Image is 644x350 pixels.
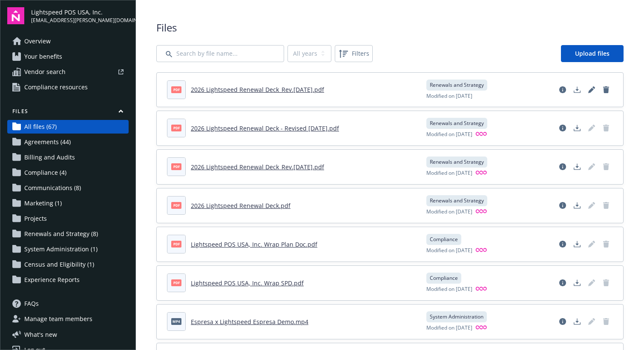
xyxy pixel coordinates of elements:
[599,160,613,174] span: Delete document
[599,315,613,328] span: Delete document
[585,160,598,174] span: Edit document
[7,120,129,134] a: All files (67)
[24,65,66,79] span: Vendor search
[7,7,24,24] img: navigator-logo.svg
[7,181,129,195] a: Communications (8)
[556,237,569,251] a: View file details
[426,169,472,177] span: Modified on [DATE]
[7,312,129,326] a: Manage team members
[24,297,39,310] span: FAQs
[352,49,369,58] span: Filters
[426,247,472,255] span: Modified on [DATE]
[335,45,373,62] button: Filters
[556,199,569,212] a: View file details
[24,135,71,149] span: Agreements (44)
[585,237,598,251] a: Edit document
[570,237,584,251] a: Download document
[24,80,88,94] span: Compliance resources
[599,237,613,251] span: Delete document
[430,274,458,282] span: Compliance
[24,34,51,48] span: Overview
[430,81,484,89] span: Renewals and Strategy
[31,8,129,17] span: Lightspeed POS USA, Inc.
[585,83,598,97] a: Edit document
[24,312,92,326] span: Manage team members
[191,163,324,171] a: 2026 Lightspeed Renewal Deck_Rev.[DATE].pdf
[426,208,472,216] span: Modified on [DATE]
[556,315,569,328] a: View file details
[24,212,47,225] span: Projects
[585,315,598,328] span: Edit document
[7,297,129,310] a: FAQs
[7,242,129,256] a: System Administration (1)
[430,158,484,166] span: Renewals and Strategy
[191,202,290,210] a: 2026 Lightspeed Renewal Deck.pdf
[31,17,129,24] span: [EMAIL_ADDRESS][PERSON_NAME][DOMAIN_NAME]
[430,197,484,205] span: Renewals and Strategy
[430,120,484,127] span: Renewals and Strategy
[426,92,472,100] span: Modified on [DATE]
[556,276,569,290] a: View file details
[24,242,98,256] span: System Administration (1)
[7,135,129,149] a: Agreements (44)
[556,121,569,135] a: View file details
[7,273,129,287] a: Experience Reports
[171,125,181,131] span: pdf
[24,258,94,271] span: Census and Eligibility (1)
[570,315,584,328] a: Download document
[191,85,324,94] a: 2026 Lightspeed Renewal Deck_Rev.[DATE].pdf
[430,313,483,321] span: System Administration
[31,7,129,24] button: Lightspeed POS USA, Inc.[EMAIL_ADDRESS][PERSON_NAME][DOMAIN_NAME]
[599,199,613,212] span: Delete document
[24,273,80,287] span: Experience Reports
[7,65,129,79] a: Vendor search
[7,108,129,118] button: Files
[599,276,613,290] span: Delete document
[156,45,284,62] input: Search by file name...
[570,83,584,97] a: Download document
[7,227,129,241] a: Renewals and Strategy (8)
[24,330,57,339] span: What ' s new
[191,318,308,326] a: Espresa x Lightspeed Espresa Demo.mp4
[585,199,598,212] span: Edit document
[570,121,584,135] a: Download document
[585,276,598,290] span: Edit document
[24,120,57,134] span: All files (67)
[171,318,181,324] span: mp4
[599,121,613,135] a: Delete document
[7,34,129,48] a: Overview
[191,124,339,132] a: 2026 Lightspeed Renewal Deck - Revised [DATE].pdf
[171,279,181,286] span: pdf
[7,151,129,164] a: Billing and Audits
[585,121,598,135] a: Edit document
[7,80,129,94] a: Compliance resources
[24,50,62,63] span: Your benefits
[426,324,472,332] span: Modified on [DATE]
[156,20,624,35] span: Files
[24,196,62,210] span: Marketing (1)
[191,240,317,248] a: Lightspeed POS USA, Inc. Wrap Plan Doc.pdf
[7,330,71,339] button: What's new
[7,258,129,271] a: Census and Eligibility (1)
[556,160,569,174] a: View file details
[24,166,66,179] span: Compliance (4)
[171,202,181,208] span: pdf
[426,285,472,293] span: Modified on [DATE]
[570,160,584,174] a: Download document
[171,163,181,170] span: pdf
[24,181,81,195] span: Communications (8)
[171,86,181,93] span: pdf
[426,131,472,139] span: Modified on [DATE]
[191,279,304,287] a: Lightspeed POS USA, Inc. Wrap SPD.pdf
[24,151,75,164] span: Billing and Audits
[575,49,609,57] span: Upload files
[7,196,129,210] a: Marketing (1)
